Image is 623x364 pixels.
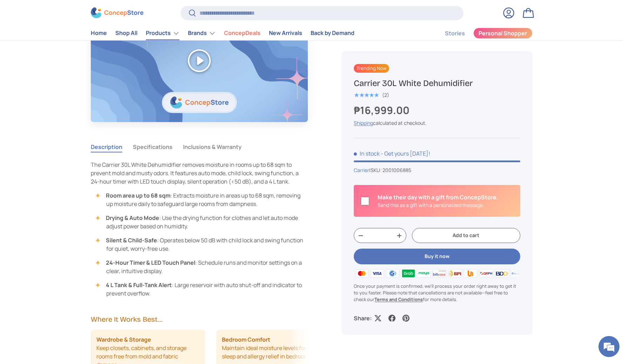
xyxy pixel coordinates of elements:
[354,92,379,99] span: ★★★★★
[354,92,379,98] div: 5.0 out of 5.0 stars
[473,28,533,39] a: Personal Shopper
[98,214,308,230] li: : Use the drying function for clothes and let auto mode adjust power based on humidity.
[354,283,520,303] p: Once your payment is confirmed, we'll process your order right away to get it to you faster. Plea...
[36,39,118,48] div: Chat with us now
[494,268,509,278] img: bdo
[98,281,308,298] li: : Large reservoir with auto shut-off and indicator to prevent overflow.
[96,335,151,344] strong: Wardrobe & Storage
[98,236,308,253] li: : Operates below 50 dB with child lock and swing function for quiet, worry-free use.
[91,26,354,40] nav: Primary
[400,268,416,278] img: grabpay
[115,27,137,40] a: Shop All
[91,27,107,40] a: Home
[463,268,478,278] img: ubp
[224,27,260,40] a: ConcepDeals
[445,27,465,40] a: Stories
[354,268,369,278] img: master
[106,236,157,244] strong: Silent & Child-Safe
[91,314,308,324] h2: Where It Works Best...
[354,120,373,126] a: Shipping
[354,314,372,322] p: Share:
[371,167,381,173] span: SKU:
[385,268,400,278] img: gcash
[183,139,242,155] button: Inclusions & Warranty
[478,268,494,278] img: qrph
[509,268,525,278] img: metrobank
[91,139,122,155] button: Description
[142,26,184,40] summary: Products
[428,26,533,40] nav: Secondary
[354,167,369,173] a: Carrier
[354,78,520,89] h1: Carrier 30L White Dehumidifier
[106,214,159,222] strong: Drying & Auto Mode
[381,150,430,157] p: - Get yours [DATE]!
[432,268,447,278] img: billease
[369,167,411,173] span: |
[354,91,389,98] a: 5.0 out of 5.0 stars (2)
[269,27,302,40] a: New Arrivals
[479,31,527,36] span: Personal Shopper
[91,161,299,185] span: The Carrier 30L White Dehumidifier removes moisture in rooms up to 68 sqm to prevent mold and mus...
[98,258,308,275] li: : Schedule runs and monitor settings on a clear, intuitive display.
[311,27,354,40] a: Back by Demand
[106,281,172,289] strong: 4 L Tank & Full-Tank Alert
[133,139,172,155] button: Specifications
[374,296,423,302] a: Terms and Conditions
[416,268,432,278] img: maya
[98,191,308,208] li: : Extracts moisture in areas up to 68 sqm, removing up moisture daily to safeguard large rooms fr...
[106,259,195,266] strong: 24-Hour Timer & LED Touch Panel
[354,249,520,264] button: Buy it now
[115,3,132,20] div: Minimize live chat window
[382,92,389,98] div: (2)
[370,268,385,278] img: visa
[354,150,380,157] span: In stock
[222,335,270,344] strong: Bedroom Comfort
[447,268,463,278] img: bpi
[91,8,143,19] img: ConcepStore
[354,103,411,117] strong: ₱16,999.00
[382,167,411,173] span: 2001006885
[361,197,369,205] input: Is this a gift?
[41,88,97,159] span: We're online!
[106,192,170,199] strong: Room area up to 68 sqm
[412,228,520,243] button: Add to cart
[354,119,520,127] div: calculated at checkout.
[184,26,220,40] summary: Brands
[378,193,498,209] div: Is this a gift?
[4,191,134,215] textarea: Type your message and hit 'Enter'
[354,64,389,73] span: Trending Now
